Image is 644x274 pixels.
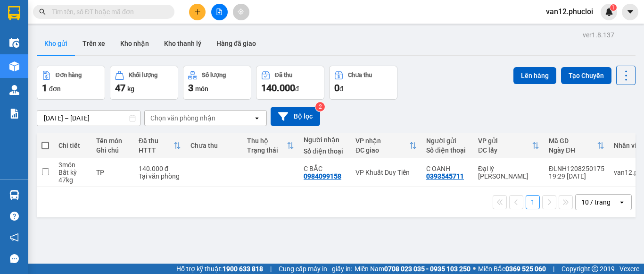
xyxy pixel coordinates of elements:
div: ĐC giao [355,146,409,154]
div: Đã thu [275,72,292,78]
span: Cung cấp máy in - giấy in: [279,264,352,274]
div: HTTT [139,146,173,154]
button: Kho thanh lý [157,32,209,55]
span: question-circle [10,212,19,221]
img: warehouse-icon [9,190,19,200]
div: Chưa thu [348,72,372,78]
button: file-add [211,4,228,20]
span: đơn [49,85,61,93]
button: Kho nhận [113,32,157,55]
div: Bất kỳ [58,169,87,176]
input: Tìm tên, số ĐT hoặc mã đơn [52,7,163,17]
button: Hàng đã giao [209,32,264,55]
div: C OANH [426,165,469,172]
button: caret-down [622,4,638,20]
button: Đã thu140.000đ [256,66,324,100]
img: icon-new-feature [605,8,613,16]
button: Chưa thu0đ [329,66,397,100]
span: ⚪️ [473,267,476,271]
strong: 0708 023 035 - 0935 103 250 [384,265,471,273]
span: Miền Bắc [478,264,546,274]
div: Số lượng [202,72,226,78]
div: 19:29 [DATE] [549,172,604,180]
span: 1 [42,82,47,94]
div: 0984099158 [304,172,341,180]
span: search [39,9,46,15]
button: Số lượng3món [183,66,251,100]
button: plus [189,4,206,20]
th: Toggle SortBy [351,133,421,158]
div: Chọn văn phòng nhận [150,113,215,123]
span: plus [194,9,201,15]
span: | [270,264,272,274]
div: Đơn hàng [56,72,82,78]
div: Người nhận [304,136,346,144]
div: Ghi chú [96,146,129,154]
span: 0 [334,82,339,94]
button: Trên xe [75,32,113,55]
div: C BẮC [304,165,346,172]
th: Toggle SortBy [242,133,299,158]
div: Số điện thoại [304,147,346,155]
button: Kho gửi [37,32,75,55]
th: Toggle SortBy [544,133,609,158]
button: Lên hàng [513,67,556,84]
span: đ [339,85,343,93]
span: đ [295,85,299,93]
div: VP nhận [355,137,409,145]
div: ver 1.8.137 [583,30,614,40]
div: 10 / trang [581,197,611,207]
sup: 2 [315,102,325,111]
sup: 1 [610,4,617,11]
img: warehouse-icon [9,85,19,95]
div: Đã thu [139,137,173,145]
span: message [10,254,19,263]
button: 1 [526,195,540,209]
span: kg [127,85,134,93]
th: Toggle SortBy [473,133,544,158]
div: VP gửi [478,137,532,145]
div: Số điện thoại [426,146,469,154]
span: copyright [592,265,598,272]
div: TP [96,169,129,176]
button: aim [233,4,249,20]
div: 3 món [58,161,87,169]
div: ĐC lấy [478,146,532,154]
th: Toggle SortBy [134,133,186,158]
div: Tại văn phòng [139,172,181,180]
span: file-add [216,9,223,15]
span: caret-down [626,8,635,16]
input: Select a date range. [37,111,140,126]
div: ĐLNH1208250175 [549,165,604,172]
svg: open [618,198,626,206]
span: aim [238,9,244,15]
div: 47 kg [58,176,87,184]
button: Bộ lọc [271,107,320,126]
div: Trạng thái [247,146,287,154]
span: notification [10,233,19,242]
span: 140.000 [261,82,295,94]
button: Khối lượng47kg [110,66,178,100]
img: warehouse-icon [9,38,19,48]
img: logo-vxr [8,6,20,20]
div: Ngày ĐH [549,146,597,154]
img: warehouse-icon [9,61,19,71]
div: Người gửi [426,137,469,145]
span: 1 [611,4,615,11]
span: Hỗ trợ kỹ thuật: [176,264,263,274]
div: 140.000 đ [139,165,181,172]
span: 3 [188,82,193,94]
svg: open [253,114,261,122]
span: 47 [115,82,125,94]
div: Chi tiết [58,142,87,149]
div: VP Khuất Duy Tiến [355,169,417,176]
img: solution-icon [9,109,19,119]
div: Chưa thu [190,142,238,149]
button: Đơn hàng1đơn [37,66,105,100]
strong: 1900 633 818 [223,265,263,273]
div: Tên món [96,137,129,145]
div: 0393545711 [426,172,464,180]
strong: 0369 525 060 [505,265,546,273]
div: Mã GD [549,137,597,145]
div: Khối lượng [129,72,157,78]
